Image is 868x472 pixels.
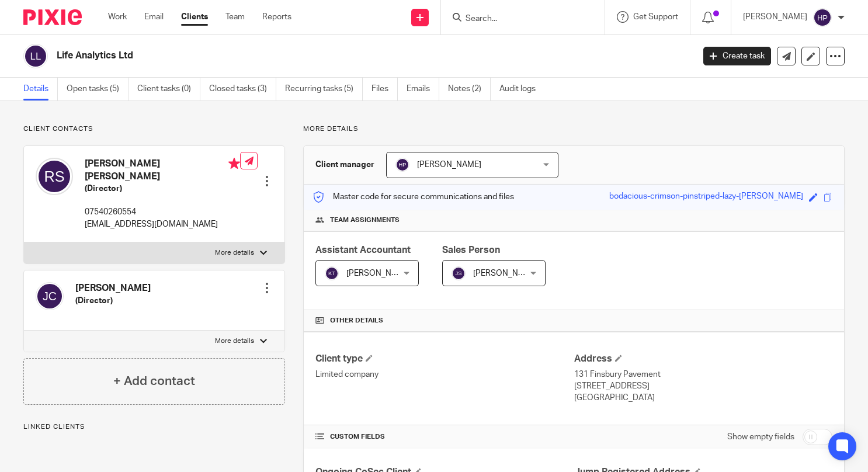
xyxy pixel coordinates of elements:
[23,78,58,100] a: Details
[315,369,574,380] p: Limited company
[609,190,803,204] div: bodacious-crimson-pinstriped-lazy-[PERSON_NAME]
[313,191,514,203] p: Master code for secure communications and files
[108,11,127,23] a: Work
[395,158,409,172] img: svg%3E
[452,266,466,280] img: svg%3E
[285,78,363,100] a: Recurring tasks (5)
[57,50,560,62] h2: Life Analytics Ltd
[228,158,240,169] i: Primary
[315,159,374,171] h3: Client manager
[473,269,537,277] span: [PERSON_NAME]
[346,269,411,277] span: [PERSON_NAME]
[407,78,439,100] a: Emails
[499,78,544,100] a: Audit logs
[75,295,151,307] h5: (Director)
[225,11,245,23] a: Team
[137,78,200,100] a: Client tasks (0)
[23,124,285,134] p: Client contacts
[330,216,400,225] span: Team assignments
[209,78,276,100] a: Closed tasks (3)
[36,282,64,310] img: svg%3E
[215,248,254,258] p: More details
[325,266,339,280] img: svg%3E
[23,422,285,432] p: Linked clients
[442,245,500,255] span: Sales Person
[813,8,832,27] img: svg%3E
[113,372,195,390] h4: + Add contact
[727,431,794,443] label: Show empty fields
[23,9,82,25] img: Pixie
[144,11,164,23] a: Email
[315,245,411,255] span: Assistant Accountant
[330,316,383,325] span: Other details
[303,124,845,134] p: More details
[633,13,678,21] span: Get Support
[85,183,240,195] h5: (Director)
[315,353,574,365] h4: Client type
[85,218,240,230] p: [EMAIL_ADDRESS][DOMAIN_NAME]
[743,11,807,23] p: [PERSON_NAME]
[371,78,398,100] a: Files
[67,78,129,100] a: Open tasks (5)
[574,380,832,392] p: [STREET_ADDRESS]
[703,47,771,65] a: Create task
[75,282,151,294] h4: [PERSON_NAME]
[85,206,240,218] p: 07540260554
[574,392,832,404] p: [GEOGRAPHIC_DATA]
[574,353,832,365] h4: Address
[574,369,832,380] p: 131 Finsbury Pavement
[315,432,574,442] h4: CUSTOM FIELDS
[448,78,491,100] a: Notes (2)
[215,336,254,346] p: More details
[417,161,481,169] span: [PERSON_NAME]
[85,158,240,183] h4: [PERSON_NAME] [PERSON_NAME]
[36,158,73,195] img: svg%3E
[262,11,291,23] a: Reports
[23,44,48,68] img: svg%3E
[464,14,570,25] input: Search
[181,11,208,23] a: Clients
